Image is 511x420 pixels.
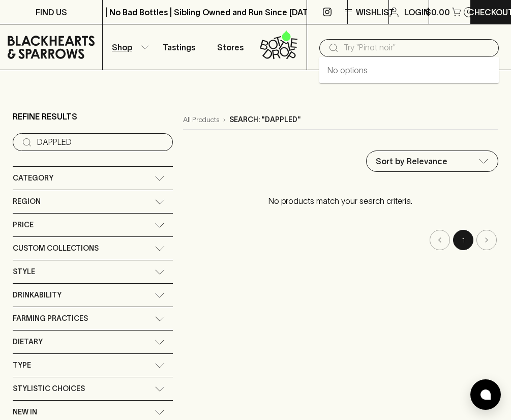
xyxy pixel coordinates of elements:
[112,41,132,53] p: Shop
[13,214,173,236] div: Price
[183,185,498,217] p: No products match your search criteria.
[13,242,99,255] span: Custom Collections
[13,219,34,231] span: Price
[367,151,498,171] div: Sort by Relevance
[13,237,173,260] div: Custom Collections
[13,406,37,418] span: New In
[13,307,173,330] div: Farming Practices
[404,6,430,18] p: Login
[36,6,67,18] p: FIND US
[13,260,173,283] div: Style
[13,284,173,307] div: Drinkability
[37,134,165,151] input: Try “Pinot noir”
[13,190,173,213] div: Region
[229,114,301,125] p: Search: "DAPPLED"
[13,312,88,325] span: Farming Practices
[13,110,77,123] p: Refine Results
[13,289,62,302] span: Drinkability
[13,195,41,208] span: Region
[183,230,498,250] nav: pagination navigation
[453,230,473,250] button: page 1
[13,377,173,400] div: Stylistic Choices
[154,24,204,70] a: Tastings
[13,382,85,395] span: Stylistic Choices
[344,40,491,56] input: Try "Pinot noir"
[13,354,173,377] div: Type
[13,167,173,190] div: Category
[13,336,43,348] span: Dietary
[356,6,395,18] p: Wishlist
[13,172,53,185] span: Category
[13,265,35,278] span: Style
[205,24,256,70] a: Stores
[319,57,499,83] div: No options
[480,389,491,400] img: bubble-icon
[13,359,31,372] span: Type
[217,41,244,53] p: Stores
[223,114,225,125] p: ›
[426,6,450,18] p: $0.00
[163,41,195,53] p: Tastings
[183,114,219,125] a: All Products
[103,24,154,70] button: Shop
[467,9,471,15] p: 0
[376,155,447,167] p: Sort by Relevance
[13,331,173,353] div: Dietary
